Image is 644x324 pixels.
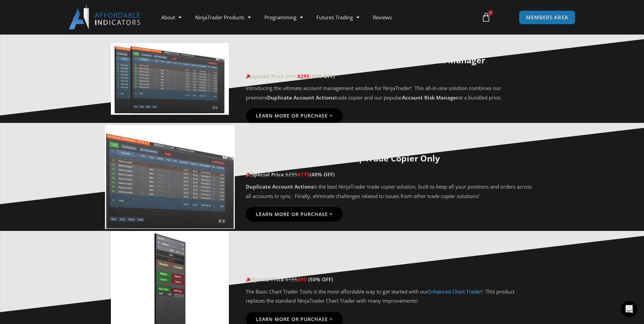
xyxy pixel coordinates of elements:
[246,171,284,178] strong: Special Price
[246,276,284,283] strong: Special Price
[111,43,229,115] img: Screenshot 2024-11-20 151221 | Affordable Indicators – NinjaTrader
[402,94,458,101] strong: Account Risk Manager
[488,10,493,16] span: 0
[246,73,284,80] strong: Special Price
[69,5,141,29] img: LogoAI | Affordable Indicators – NinjaTrader
[285,276,297,283] span: $195
[256,317,333,322] span: Learn More Or Purchase >
[471,7,501,27] a: 0
[246,54,485,66] strong: Accounts Dashboard Suite | Trade Copier & Risk Manager
[267,94,335,101] strong: Duplicate Account Actions
[621,301,637,317] div: Open Intercom Messenger
[154,9,474,25] nav: Menu
[246,277,251,282] img: 🎉
[297,171,310,178] span: $175
[308,276,333,283] span: (50% OFF)
[297,73,310,80] span: $295
[366,9,399,25] a: Reviews
[154,9,188,25] a: About
[246,108,343,123] a: Learn More Or Purchase >
[428,288,481,295] a: Enhanced Chart Trader
[246,287,533,306] p: The Basic Chart Trader Tools is the most affordable way to get started with our ! This product re...
[105,126,235,229] img: Screenshot 2024-08-26 15414455555 | Affordable Indicators – NinjaTrader
[246,84,533,103] p: Introducing the ultimate account management window for NinjaTrader! This all-in-one solution comb...
[246,172,251,177] img: 🎉
[246,207,343,222] a: Learn More Or Purchase >
[246,257,347,269] strong: Basic Chart Trader Tools
[285,73,297,80] span: $495
[256,212,333,217] span: Learn More Or Purchase >
[246,183,313,190] strong: Duplicate Account Actions
[297,276,307,283] span: $95
[310,73,335,80] b: (40% OFF)
[246,73,251,79] img: 🎉
[310,9,366,25] a: Futures Trading
[519,10,575,24] a: MEMBERS AREA
[256,113,333,118] span: Learn More Or Purchase >
[526,15,568,20] span: MEMBERS AREA
[188,9,258,25] a: NinjaTrader Products
[258,9,310,25] a: Programming
[285,171,297,178] span: $295
[246,182,533,201] p: is the best NinjaTrader trade copier solution, built to keep all your positions and orders across...
[310,171,335,178] b: (40% OFF)
[246,153,533,163] h4: Duplicate Account Actions | Trade Copier Only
